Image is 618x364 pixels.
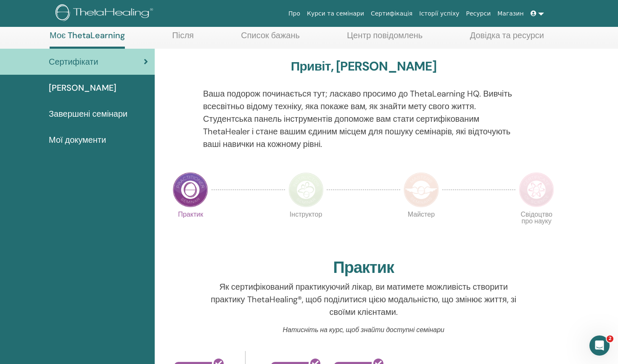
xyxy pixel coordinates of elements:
a: Довідка та ресурси [470,30,544,47]
iframe: Intercom live chat [589,335,610,356]
img: logo.png [55,4,156,23]
span: Мої документи [49,134,106,146]
span: Завершені семінари [49,107,127,120]
img: Master [404,172,439,207]
p: Натисніть на курс, щоб знайти доступні семінари [203,325,524,335]
img: Practitioner [173,172,208,207]
a: Історії успіху [416,6,462,21]
a: Список бажань [241,30,300,47]
span: [PERSON_NAME] [49,81,116,94]
p: Свідоцтво про науку [519,211,554,246]
h2: Практик [333,258,394,278]
p: Як сертифікований практикуючий лікар, ви матимете можливість створити практику ThetaHealing®, щоб... [203,280,524,318]
img: Instructor [288,172,324,207]
a: Магазин [494,6,527,21]
a: Моє ThetaLearning [50,30,125,49]
a: Ресурси [463,6,494,21]
p: Інструктор [288,211,324,246]
span: Сертифікати [49,55,98,68]
a: Сертифікація [367,6,416,21]
p: Ваша подорож починається тут; ласкаво просимо до ThetaLearning HQ. Вивчіть всесвітньо відому техн... [203,87,524,150]
p: Майстер [404,211,439,246]
img: Certificate of Science [519,172,554,207]
p: Практик [173,211,208,246]
span: 2 [607,335,613,342]
a: Курси та семінари [304,6,367,21]
h3: Привіт, [PERSON_NAME] [291,59,436,74]
a: Центр повідомлень [347,30,423,47]
a: Після [172,30,194,47]
a: Про [285,6,304,21]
